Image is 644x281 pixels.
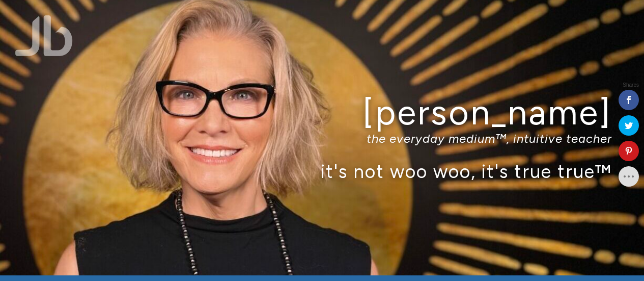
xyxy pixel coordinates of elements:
[623,83,639,88] span: Shares
[33,160,612,182] p: it's not woo woo, it's true true™
[15,15,73,56] img: Jamie Butler. The Everyday Medium
[33,93,612,132] h1: [PERSON_NAME]
[33,131,612,146] p: the everyday medium™, intuitive teacher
